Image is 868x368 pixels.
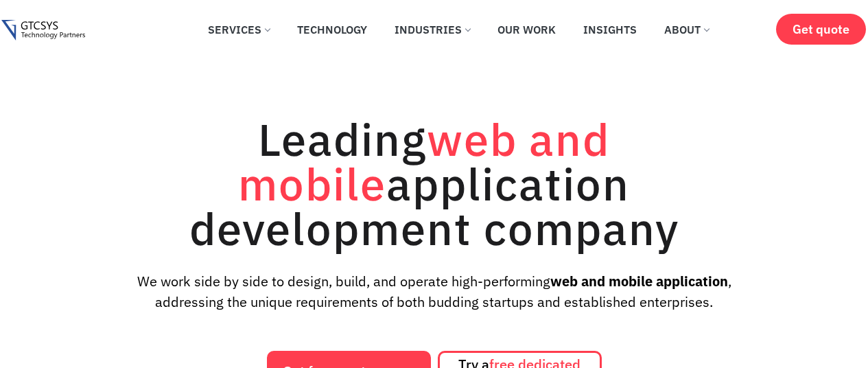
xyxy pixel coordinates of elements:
span: web and mobile [238,110,610,213]
a: Industries [384,14,480,45]
a: About [654,14,719,45]
a: Get quote [776,14,866,45]
p: We work side by side to design, build, and operate high-performing , addressing the unique requir... [115,271,753,312]
a: Our Work [487,14,566,45]
h1: Leading application development company [126,117,743,251]
img: Gtcsys logo [1,20,84,41]
strong: web and mobile application [550,272,728,290]
span: Get quote [793,22,849,36]
a: Insights [573,14,647,45]
a: Technology [287,14,377,45]
a: Services [198,14,280,45]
